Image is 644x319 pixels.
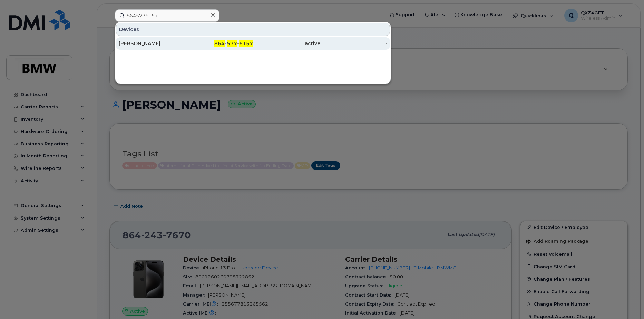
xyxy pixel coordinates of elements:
[253,40,320,47] div: active
[320,40,388,47] div: -
[119,40,186,47] div: [PERSON_NAME]
[614,289,639,314] iframe: Messenger Launcher
[227,40,237,47] span: 577
[186,40,253,47] div: - -
[116,37,390,50] a: [PERSON_NAME]864-577-6157active-
[239,40,253,47] span: 6157
[116,23,390,36] div: Devices
[214,40,225,47] span: 864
